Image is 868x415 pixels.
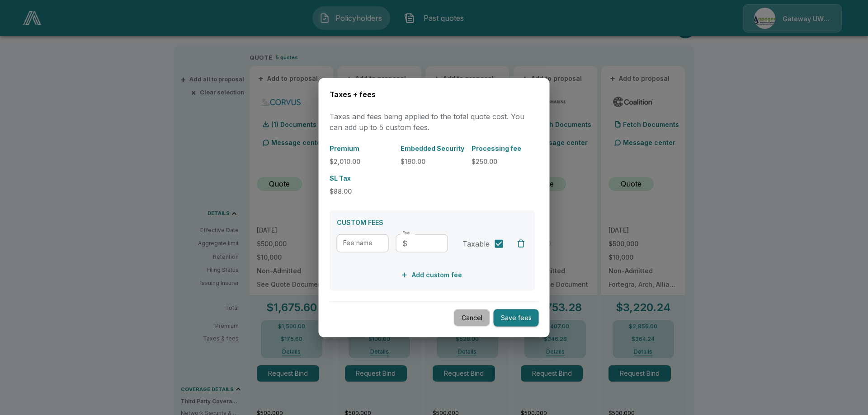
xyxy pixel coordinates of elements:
p: SL Tax [330,173,393,183]
p: $190.00 [401,157,464,166]
p: Processing fee [472,144,535,153]
button: Save fees [494,309,539,326]
h6: Taxes + fees [330,89,539,100]
p: $ [402,238,407,249]
button: Add custom fee [399,267,466,284]
button: Cancel [454,309,490,326]
p: CUSTOM FEES [337,218,528,227]
label: Fee [402,230,410,236]
p: Premium [330,144,393,153]
p: Embedded Security [401,144,464,153]
p: $88.00 [330,187,393,196]
p: $250.00 [472,157,535,166]
p: Taxes and fees being applied to the total quote cost. You can add up to 5 custom fees. [330,111,539,133]
span: Taxable [462,238,490,249]
p: $2,010.00 [330,157,393,166]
